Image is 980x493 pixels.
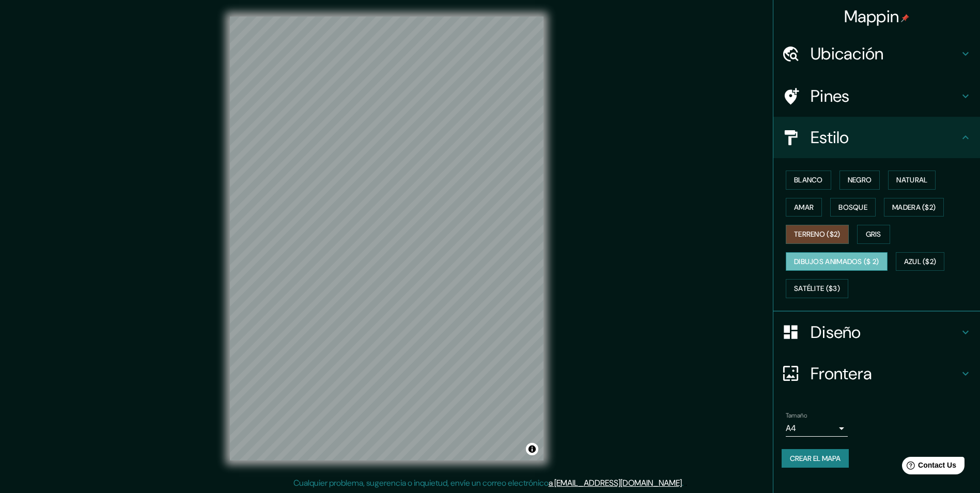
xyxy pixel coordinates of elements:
[685,477,687,489] div: .
[794,228,841,241] font: Terreno ($2)
[844,6,899,27] font: Mappin
[790,452,841,465] font: Crear el mapa
[230,17,543,460] canvas: Mapa
[811,86,959,106] h4: Pines
[811,127,959,148] h4: Estilo
[786,411,807,420] label: Tamaño
[888,171,936,190] button: Natural
[786,420,848,437] div: A4
[884,198,944,217] button: Madera ($2)
[896,174,927,187] font: Natural
[549,477,682,488] a: a [EMAIL_ADDRESS][DOMAIN_NAME]
[786,225,849,244] button: Terreno ($2)
[683,477,685,489] div: .
[782,449,849,468] button: Crear el mapa
[773,312,980,353] div: Diseño
[811,43,959,64] h4: Ubicación
[811,363,959,384] h4: Frontera
[896,252,945,271] button: Azul ($2)
[839,171,880,190] button: Negro
[786,279,848,298] button: Satélite ($3)
[773,75,980,117] div: Pines
[786,198,822,217] button: Amar
[830,198,876,217] button: Bosque
[901,14,909,22] img: pin-icon.png
[773,117,980,158] div: Estilo
[786,252,888,271] button: Dibujos animados ($ 2)
[293,477,683,489] p: Cualquier problema, sugerencia o inquietud, envíe un correo electrónico .
[838,201,867,214] font: Bosque
[892,201,936,214] font: Madera ($2)
[773,353,980,394] div: Frontera
[526,443,538,455] button: Alternar atribución
[904,255,937,268] font: Azul ($2)
[848,174,872,187] font: Negro
[866,228,881,241] font: Gris
[773,33,980,74] div: Ubicación
[888,453,969,482] iframe: Help widget launcher
[857,225,890,244] button: Gris
[794,201,814,214] font: Amar
[794,282,840,295] font: Satélite ($3)
[786,171,831,190] button: Blanco
[794,255,879,268] font: Dibujos animados ($ 2)
[794,174,823,187] font: Blanco
[811,322,959,343] h4: Diseño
